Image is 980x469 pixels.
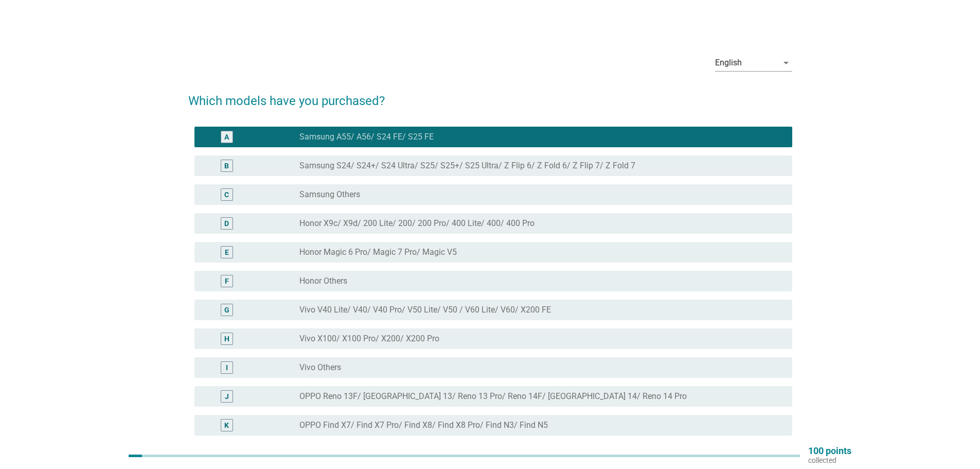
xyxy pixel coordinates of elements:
div: English [715,58,742,67]
div: F [225,276,229,287]
div: C [224,189,229,200]
label: Samsung Others [299,189,360,200]
div: J [225,391,229,402]
label: OPPO Reno 13F/ [GEOGRAPHIC_DATA] 13/ Reno 13 Pro/ Reno 14F/ [GEOGRAPHIC_DATA] 14/ Reno 14 Pro [299,391,687,402]
label: Vivo V40 Lite/ V40/ V40 Pro/ V50 Lite/ V50 / V60 Lite/ V60/ X200 FE [299,305,551,315]
div: E [225,247,229,258]
p: 100 points [808,446,851,456]
div: D [224,218,229,229]
div: B [224,161,229,171]
div: K [224,420,229,431]
h2: Which models have you purchased? [188,81,792,110]
label: Samsung S24/ S24+/ S24 Ultra/ S25/ S25+/ S25 Ultra/ Z Flip 6/ Z Fold 6/ Z Flip 7/ Z Fold 7 [299,161,635,171]
label: OPPO Find X7/ Find X7 Pro/ Find X8/ Find X8 Pro/ Find N3/ Find N5 [299,420,548,430]
i: arrow_drop_down [780,57,792,69]
div: H [224,334,229,344]
label: Honor Others [299,276,347,286]
p: collected [808,456,851,465]
div: I [226,362,228,373]
label: Honor X9c/ X9d/ 200 Lite/ 200/ 200 Pro/ 400 Lite/ 400/ 400 Pro [299,218,534,229]
label: Vivo X100/ X100 Pro/ X200/ X200 Pro [299,334,439,344]
label: Honor Magic 6 Pro/ Magic 7 Pro/ Magic V5 [299,247,457,257]
div: A [224,132,229,143]
label: Samsung A55/ A56/ S24 FE/ S25 FE [299,132,434,142]
div: G [224,305,229,316]
label: Vivo Others [299,362,341,373]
